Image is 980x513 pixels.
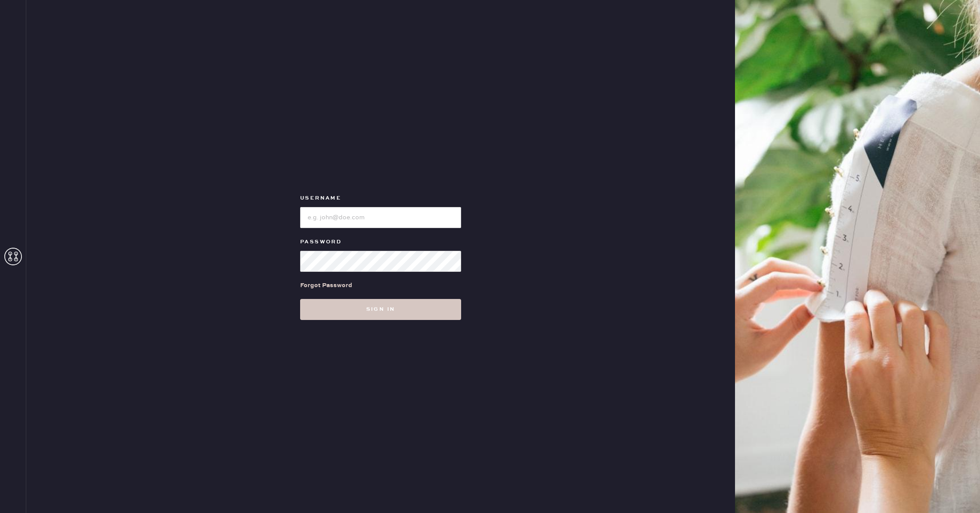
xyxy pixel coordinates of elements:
[300,237,461,247] label: Password
[300,281,352,290] div: Forgot Password
[300,299,461,320] button: Sign in
[300,193,461,204] label: Username
[300,207,461,228] input: e.g. john@doe.com
[300,272,352,299] a: Forgot Password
